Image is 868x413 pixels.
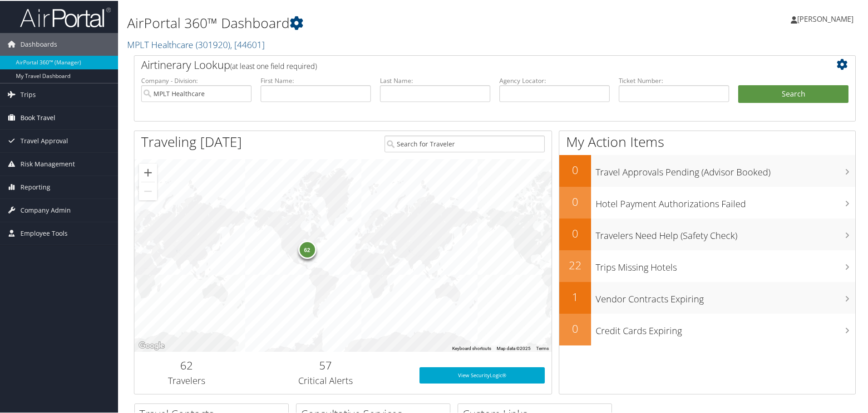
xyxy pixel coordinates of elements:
[559,131,855,151] h1: My Action Items
[559,257,591,272] h2: 22
[20,221,68,244] span: Employee Tools
[20,129,68,151] span: Travel Approval
[141,75,252,84] label: Company - Division:
[141,131,242,151] h1: Traveling [DATE]
[419,366,545,383] a: View SecurityLogic®
[559,225,591,240] h2: 0
[261,75,371,84] label: First Name:
[797,13,853,23] span: [PERSON_NAME]
[230,60,317,70] span: (at least one field required)
[196,38,230,50] span: ( 301920 )
[596,256,855,273] h3: Trips Missing Hotels
[298,240,316,258] div: 62
[246,357,406,372] h2: 57
[127,38,265,50] a: MPLT Healthcare
[536,345,549,350] a: Terms (opens in new tab)
[559,193,591,209] h2: 0
[559,249,855,281] a: 22Trips Missing Hotels
[559,154,855,186] a: 0Travel Approvals Pending (Advisor Booked)
[738,84,848,102] button: Search
[596,224,855,241] h3: Travelers Need Help (Safety Check)
[499,75,610,84] label: Agency Locator:
[559,161,591,177] h2: 0
[559,320,591,335] h2: 0
[246,374,406,386] h3: Critical Alerts
[559,281,855,313] a: 1Vendor Contracts Expiring
[596,319,855,336] h3: Credit Cards Expiring
[596,192,855,209] h3: Hotel Payment Authorizations Failed
[385,135,545,151] input: Search for Traveler
[137,339,167,351] img: Google
[559,218,855,249] a: 0Travelers Need Help (Safety Check)
[559,186,855,218] a: 0Hotel Payment Authorizations Failed
[127,13,617,32] h1: AirPortal 360™ Dashboard
[141,374,232,386] h3: Travelers
[596,287,855,305] h3: Vendor Contracts Expiring
[596,160,855,178] h3: Travel Approvals Pending (Advisor Booked)
[139,163,157,181] button: Zoom in
[141,357,232,372] h2: 62
[230,38,265,50] span: , [ 44601 ]
[452,345,491,351] button: Keyboard shortcuts
[137,339,167,351] a: Open this area in Google Maps (opens a new window)
[139,181,157,199] button: Zoom out
[20,106,55,128] span: Book Travel
[20,198,71,221] span: Company Admin
[20,152,75,175] span: Risk Management
[559,288,591,304] h2: 1
[619,75,729,84] label: Ticket Number:
[141,56,789,72] h2: Airtinerary Lookup
[791,5,863,32] a: [PERSON_NAME]
[20,175,50,198] span: Reporting
[20,6,111,27] img: airportal-logo.png
[497,345,531,350] span: Map data ©2025
[20,83,36,105] span: Trips
[20,32,57,55] span: Dashboards
[559,313,855,345] a: 0Credit Cards Expiring
[380,75,490,84] label: Last Name:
